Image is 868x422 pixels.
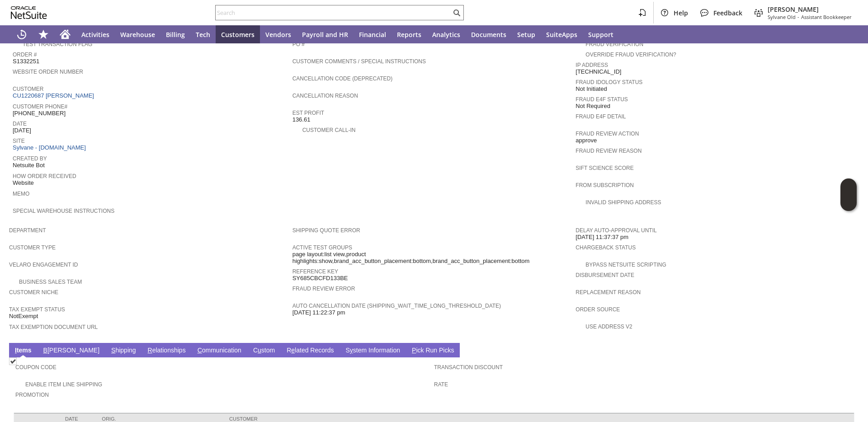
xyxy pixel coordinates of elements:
[292,41,305,47] a: PO #
[41,347,102,355] a: B[PERSON_NAME]
[576,62,608,68] a: IP Address
[160,25,190,43] a: Billing
[410,347,456,355] a: Pick Run Picks
[9,313,38,320] span: NotExempt
[76,25,115,43] a: Activities
[585,324,632,330] a: Use Address V2
[9,289,58,295] a: Customer Niche
[434,364,503,370] a: Transaction Discount
[576,227,656,234] a: Delay Auto-Approval Until
[292,275,348,282] span: SY685CBCFD133BE
[292,303,501,309] a: Auto Cancellation Date (shipping_wait_time_long_threshold_date)
[258,347,261,354] span: u
[13,347,34,355] a: Items
[585,199,661,206] a: Invalid Shipping Address
[713,9,742,17] span: Feedback
[265,30,291,39] span: Vendors
[297,25,354,43] a: Payroll and HR
[166,30,185,39] span: Billing
[25,381,102,388] a: Enable Item Line Shipping
[13,110,66,117] span: [PHONE_NUMBER]
[512,25,541,43] a: Setup
[13,121,27,127] a: Date
[350,347,353,354] span: y
[843,345,854,356] a: Unrolled view on
[292,286,355,292] a: Fraud Review Error
[216,7,451,18] input: Search
[284,347,336,355] a: Related Records
[292,110,324,116] a: Est Profit
[576,244,636,251] a: Chargeback Status
[195,347,244,355] a: Communication
[541,25,583,43] a: SuiteApps
[13,52,37,58] a: Order #
[38,29,49,40] svg: Shortcuts
[11,25,33,43] a: Recent Records
[432,30,460,39] span: Analytics
[576,165,633,171] a: Sift Science Score
[13,179,34,187] span: Website
[13,86,43,92] a: Customer
[292,93,358,99] a: Cancellation Reason
[81,30,109,39] span: Activities
[13,144,88,151] a: Sylvane - [DOMAIN_NAME]
[13,69,83,75] a: Website Order Number
[54,25,76,43] a: Home
[292,268,338,275] a: Reference Key
[451,7,462,18] svg: Search
[9,306,65,313] a: Tax Exempt Status
[13,155,47,162] a: Created By
[9,324,98,330] a: Tax Exemption Document URL
[13,138,25,144] a: Site
[43,347,47,354] span: B
[466,25,512,43] a: Documents
[588,30,613,39] span: Support
[585,52,676,58] a: Override Fraud Verification?
[292,251,571,265] span: page layout:list view,product highlights:show,brand_acc_button_placement:bottom,brand_acc_button_...
[397,30,421,39] span: Reports
[517,30,535,39] span: Setup
[15,364,57,370] a: Coupon Code
[13,92,96,99] a: CU1220687 [PERSON_NAME]
[576,96,628,103] a: Fraud E4F Status
[23,41,92,47] a: Test Transaction Flag
[546,30,577,39] span: SuiteApps
[13,58,39,65] span: S1332251
[292,227,360,234] a: Shipping Quote Error
[9,227,46,234] a: Department
[115,25,160,43] a: Warehouse
[251,347,277,355] a: Custom
[576,131,639,137] a: Fraud Review Action
[576,113,626,120] a: Fraud E4F Detail
[302,30,348,39] span: Payroll and HR
[576,306,620,313] a: Order Source
[291,347,295,354] span: e
[9,244,56,251] a: Customer Type
[576,182,634,188] a: From Subscription
[585,262,666,268] a: Bypass NetSuite Scripting
[13,208,114,214] a: Special Warehouse Instructions
[13,162,45,169] span: Netsuite Bot
[221,30,255,39] span: Customers
[111,347,115,354] span: S
[260,25,297,43] a: Vendors
[576,289,641,295] a: Replacement reason
[768,5,852,14] span: [PERSON_NAME]
[13,103,67,110] a: Customer Phone#
[585,41,643,47] a: Fraud Verification
[9,357,17,365] img: Checked
[11,6,47,19] svg: logo
[471,30,506,39] span: Documents
[13,127,31,134] span: [DATE]
[768,14,796,20] span: Sylvane Old
[15,347,17,354] span: I
[146,347,188,355] a: Relationships
[19,279,82,285] a: Business Sales Team
[801,14,852,20] span: Assistant Bookkeeper
[359,30,386,39] span: Financial
[674,9,688,17] span: Help
[292,58,426,65] a: Customer Comments / Special Instructions
[576,148,642,154] a: Fraud Review Reason
[434,381,448,388] a: Rate
[120,30,155,39] span: Warehouse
